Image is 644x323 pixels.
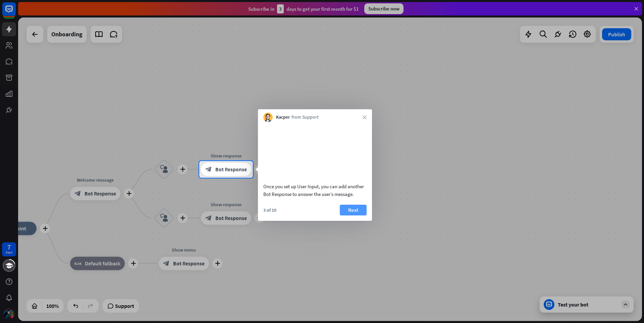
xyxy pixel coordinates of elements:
span: Kacper [276,114,290,121]
span: Bot Response [215,166,247,173]
button: Next [340,205,367,215]
div: Once you set up User Input, you can add another Bot Response to answer the user’s message. [263,183,367,198]
i: block_bot_response [205,166,212,173]
i: close [363,115,367,119]
div: 3 of 10 [263,207,276,213]
span: from Support [291,114,319,121]
button: Open LiveChat chat widget [5,3,25,23]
